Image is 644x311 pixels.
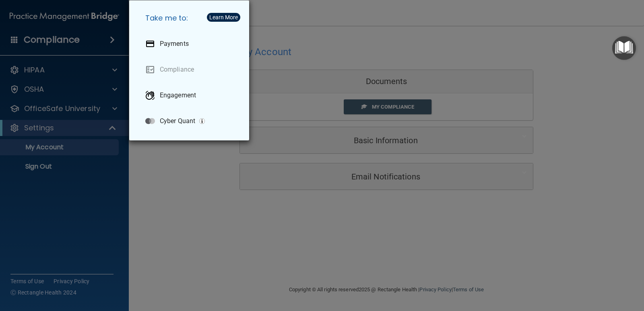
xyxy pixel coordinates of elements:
p: Engagement [160,91,196,99]
button: Open Resource Center [612,36,636,60]
button: Learn More [207,13,240,22]
a: Cyber Quant [139,110,243,132]
a: Engagement [139,84,243,107]
a: Payments [139,33,243,55]
h5: Take me to: [139,7,243,29]
div: Learn More [209,14,238,20]
a: Compliance [139,58,243,81]
p: Payments [160,40,189,48]
p: Cyber Quant [160,117,195,125]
